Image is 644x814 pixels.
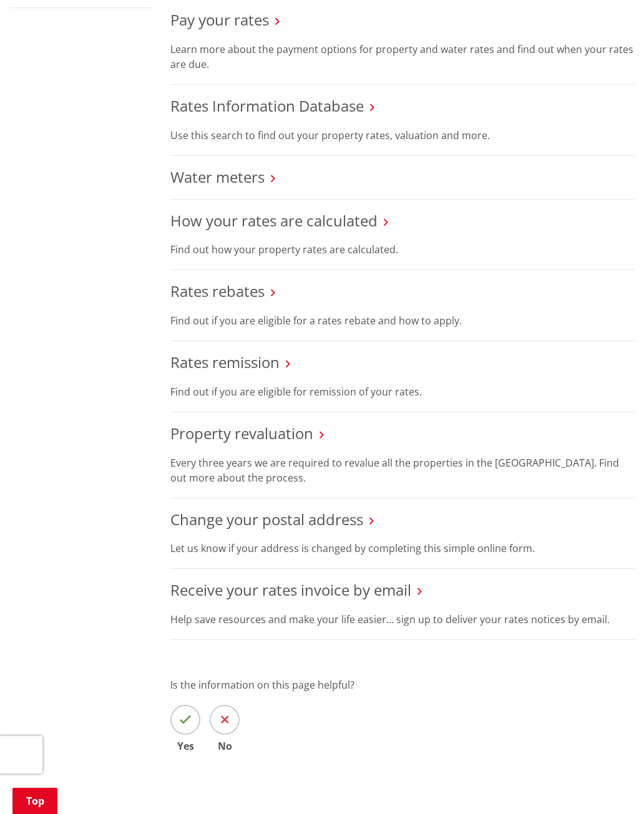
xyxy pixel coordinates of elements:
a: Rates rebates [170,281,265,301]
p: Find out how your property rates are calculated. [170,242,635,257]
a: Pay your rates [170,9,269,30]
p: Is the information on this page helpful? [170,677,635,692]
p: Use this search to find out your property rates, valuation and more. [170,128,635,143]
a: Receive your rates invoice by email [170,579,411,600]
p: Learn more about the payment options for property and water rates and find out when your rates ar... [170,42,635,72]
iframe: Messenger Launcher [587,762,632,807]
a: Rates remission [170,352,280,372]
span: Yes [170,741,200,751]
p: Find out if you are eligible for remission of your rates. [170,384,635,399]
a: Rates Information Database [170,95,364,116]
span: No [210,741,240,751]
a: How your rates are calculated [170,210,378,231]
a: Top [12,788,57,814]
p: Find out if you are eligible for a rates rebate and how to apply. [170,313,635,328]
p: Let us know if your address is changed by completing this simple online form. [170,541,635,556]
a: Water meters [170,167,265,187]
a: Property revaluation [170,423,313,443]
a: Change your postal address [170,509,363,530]
p: Help save resources and make your life easier… sign up to deliver your rates notices by email. [170,612,635,627]
p: Every three years we are required to revalue all the properties in the [GEOGRAPHIC_DATA]. Find ou... [170,455,635,485]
